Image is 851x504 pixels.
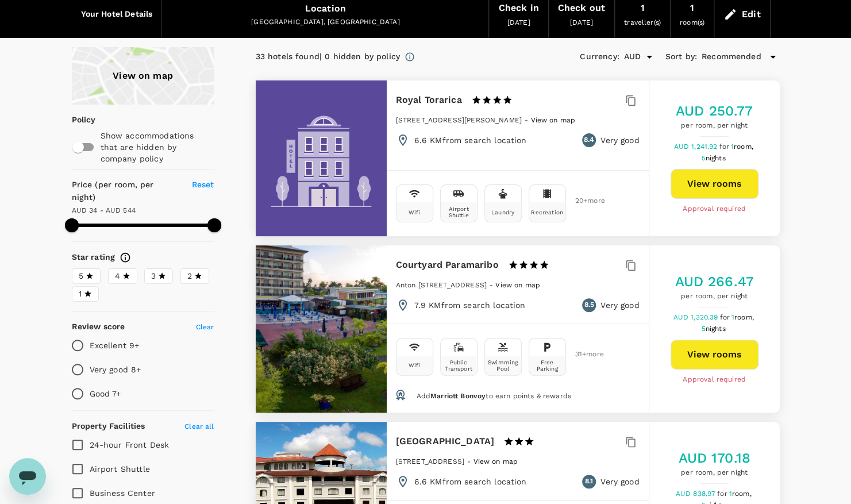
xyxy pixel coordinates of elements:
[72,206,136,214] span: AUD 34 - AUD 544
[416,392,571,400] span: Add to earn points & rewards
[414,476,527,487] p: 6.6 KM from search location
[575,197,592,205] span: 20 + more
[115,270,120,282] span: 4
[414,299,526,311] p: 7.9 KM from search location
[72,114,79,125] p: Policy
[184,422,214,430] span: Clear all
[196,323,214,331] span: Clear
[72,47,214,105] a: View on map
[719,313,731,321] span: for
[673,143,719,151] span: AUD 1,241.92
[584,299,594,311] span: 8.5
[79,288,82,300] span: 1
[719,143,730,151] span: for
[729,490,753,498] span: 1
[585,476,593,487] span: 8.1
[396,457,464,465] span: [STREET_ADDRESS]
[414,134,527,146] p: 6.6 KM from search location
[673,313,719,321] span: AUD 1,320.39
[396,92,462,108] h6: Royal Torarica
[665,51,697,63] h6: Sort by :
[467,457,473,465] span: -
[171,17,479,28] div: [GEOGRAPHIC_DATA], [GEOGRAPHIC_DATA]
[90,388,121,399] p: Good 7+
[396,257,499,273] h6: Courtyard Paramaribo
[72,251,115,264] h6: Star rating
[473,456,518,465] a: View on map
[120,252,131,263] svg: Star ratings are awarded to properties to represent the quality of services, facilities, and amen...
[683,203,746,215] span: Approval required
[702,51,761,63] span: Recommended
[507,18,530,26] span: [DATE]
[675,291,754,302] span: per room, per night
[495,281,540,289] span: View on map
[732,490,752,498] span: room,
[676,120,753,132] span: per room, per night
[79,270,83,282] span: 5
[90,364,141,375] p: Very good 8+
[490,281,495,289] span: -
[678,467,750,479] span: per room, per night
[530,116,575,124] span: View on map
[151,270,156,282] span: 3
[90,440,170,449] span: 24-hour Front Desk
[680,18,704,26] span: room(s)
[495,280,540,289] a: View on map
[530,115,575,124] a: View on map
[742,6,761,22] div: Edit
[575,351,592,358] span: 31 + more
[72,420,145,433] h6: Property Facilities
[9,458,46,495] iframe: Button to launch messaging window
[570,18,593,26] span: [DATE]
[72,179,179,204] h6: Price (per room, per night)
[90,340,140,351] p: Excellent 9+
[532,359,563,372] div: Free Parking
[731,313,756,321] span: 1
[90,488,155,498] span: Business Center
[600,476,639,487] p: Very good
[101,130,213,164] p: Show accommodations that are hidden by company policy
[487,359,519,372] div: Swimming Pool
[396,281,487,289] span: Anton [STREET_ADDRESS]
[734,313,754,321] span: room,
[671,169,758,199] button: View rooms
[443,359,475,372] div: Public Transport
[187,270,192,282] span: 2
[678,449,750,467] h5: AUD 170.18
[580,51,619,63] h6: Currency :
[443,206,475,218] div: Airport Shuttle
[491,209,514,216] div: Laundry
[525,116,530,124] span: -
[396,116,522,124] span: [STREET_ADDRESS][PERSON_NAME]
[701,325,727,333] span: 5
[675,272,754,291] h5: AUD 266.47
[706,325,726,333] span: nights
[396,433,495,449] h6: [GEOGRAPHIC_DATA]
[671,340,758,370] button: View rooms
[624,18,661,26] span: traveller(s)
[641,49,657,65] button: Open
[734,143,753,151] span: room,
[600,134,639,146] p: Very good
[473,457,518,465] span: View on map
[430,392,486,400] span: Marriott Bonvoy
[409,362,421,368] div: Wifi
[584,134,594,146] span: 8.4
[192,180,214,189] span: Reset
[717,490,729,498] span: for
[72,321,125,333] h6: Review score
[531,209,563,216] div: Recreation
[600,299,639,311] p: Very good
[305,1,346,17] div: Location
[409,209,421,216] div: Wifi
[706,154,726,162] span: nights
[676,490,718,498] span: AUD 838.97
[676,102,753,120] h5: AUD 250.77
[90,464,150,474] span: Airport Shuttle
[683,374,746,386] span: Approval required
[256,51,400,63] div: 33 hotels found | 0 hidden by policy
[701,154,727,162] span: 5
